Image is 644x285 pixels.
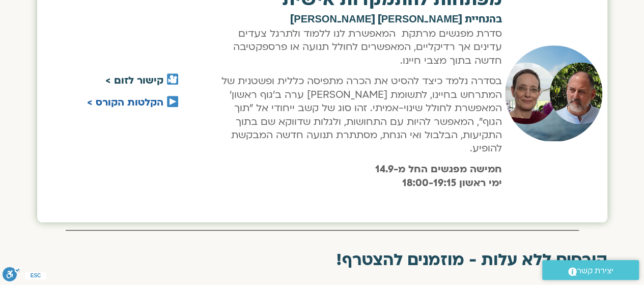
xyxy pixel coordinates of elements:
[87,96,163,109] a: הקלטות הקורס >
[375,163,502,189] b: חמישה מפגשים החל מ-14.9 ימי ראשון 18:00-19:15
[215,27,502,67] p: סדרת מפגשים מרתקת המאפשרת לנו ללמוד ולתרגל צעדים עדינים אך רדיקליים, המאפשרים לחולל תנועה או פרספ...
[167,96,178,107] img: ▶️
[542,260,639,280] a: יצירת קשר
[577,264,613,278] span: יצירת קשר
[215,74,502,155] p: בסדרה נלמד כיצד להסיט את הכרה מתפיסה כללית ופשטנית של המתרחש בחיינו, לתשומת [PERSON_NAME] ערה ב'ג...
[167,73,178,85] img: 🎦
[105,74,163,87] a: קישור לזום >
[215,14,502,24] h2: בהנחיית [PERSON_NAME] [PERSON_NAME]
[37,251,607,269] h2: קורסים ללא עלות - מוזמנים להצטרף!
